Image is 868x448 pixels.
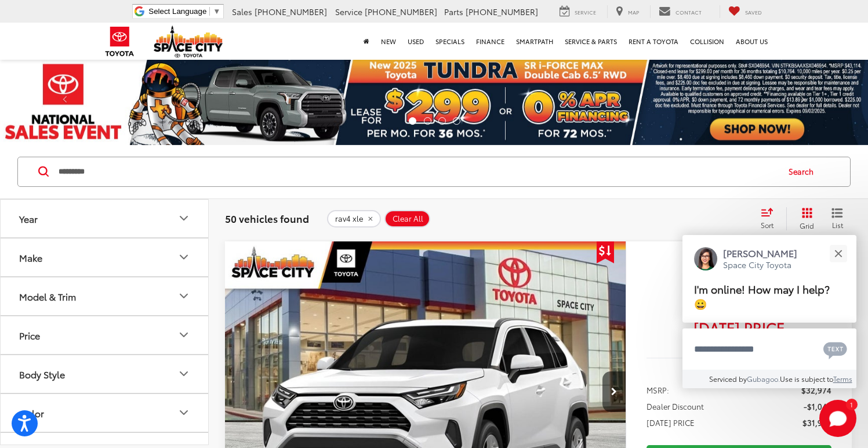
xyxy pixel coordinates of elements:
span: [PHONE_NUMBER] [255,6,327,17]
span: Use is subject to [780,374,833,384]
div: Price [177,328,191,342]
span: ▼ [213,7,220,16]
a: Service & Parts [559,23,623,60]
span: Sort [761,220,773,230]
p: [PERSON_NAME] [723,247,797,259]
button: Search [778,157,830,186]
span: Dealer Discount [647,400,704,412]
span: Select Language [148,7,206,16]
div: Model & Trim [19,291,76,302]
span: [PHONE_NUMBER] [365,6,437,17]
div: Year [19,213,38,224]
a: Home [358,23,375,60]
a: Contact [650,5,710,18]
a: Terms [833,374,852,384]
button: List View [823,207,852,230]
div: Price [19,330,40,341]
span: I'm online! How may I help? 😀 [694,281,830,311]
a: My Saved Vehicles [720,5,771,18]
span: Sales [232,6,252,17]
a: Finance [470,23,510,60]
span: [PHONE_NUMBER] [466,6,538,17]
span: $31,934 [647,287,831,316]
span: Get Price Drop Alert [597,241,614,263]
a: New [375,23,402,60]
span: List [831,220,843,230]
div: Make [177,250,191,264]
span: Saved [745,8,762,16]
span: -$1,040 [804,400,831,412]
a: Used [402,23,430,60]
span: Service [575,8,596,16]
button: Chat with SMS [820,336,851,362]
span: Clear All [393,214,423,223]
textarea: Type your message [682,328,856,370]
span: Grid [800,221,814,230]
a: Map [607,5,648,18]
a: Gubagoo. [747,374,780,384]
button: Clear All [384,210,430,227]
p: Space City Toyota [723,259,797,270]
button: Grid View [786,207,823,230]
span: $32,974 [801,384,831,396]
div: Body Style [19,368,65,380]
button: PricePrice [1,316,209,354]
div: Close[PERSON_NAME]Space City ToyotaI'm online! How may I help? 😀Type your messageChat with SMSSen... [682,235,856,388]
button: remove rav4%20xle%20 [327,210,381,227]
button: Toggle Chat Window [819,400,856,437]
span: 1 [850,402,853,407]
button: Select sort value [755,207,786,230]
a: SmartPath [510,23,559,60]
div: Year [177,211,191,225]
span: MSRP: [647,384,669,396]
div: Model & Trim [177,289,191,303]
a: Select Language​ [148,7,220,16]
button: Close [826,241,851,266]
button: Next image [602,371,626,412]
span: Service [335,6,362,17]
button: YearYear [1,200,209,237]
button: ColorColor [1,394,209,432]
div: Body Style [177,367,191,381]
div: Make [19,252,42,263]
span: Parts [444,6,463,17]
span: Serviced by [709,374,747,384]
a: Service [551,5,605,18]
button: Model & TrimModel & Trim [1,277,209,315]
span: Contact [675,8,702,16]
div: Color [177,406,191,420]
span: rav4 xle [335,214,363,223]
span: [DATE] PRICE [647,417,695,428]
button: Body StyleBody Style [1,355,209,393]
a: About Us [730,23,773,60]
a: Specials [430,23,470,60]
img: Space City Toyota [154,26,223,57]
a: Collision [684,23,730,60]
svg: Start Chat [819,400,856,437]
span: Map [628,8,639,16]
span: 50 vehicles found [225,211,309,225]
img: Toyota [98,23,141,60]
svg: Text [823,341,847,359]
div: Color [19,407,44,418]
input: Search by Make, Model, or Keyword [57,158,778,186]
a: Rent a Toyota [623,23,684,60]
span: $31,934 [802,417,831,428]
button: MakeMake [1,239,209,276]
span: [DATE] Price [647,321,831,333]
